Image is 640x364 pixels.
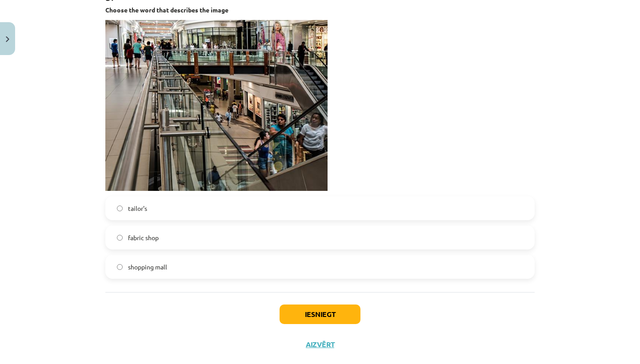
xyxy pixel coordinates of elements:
input: tailor's [117,206,123,211]
input: fabric shop [117,235,123,241]
span: shopping mall [128,262,167,272]
strong: Choose the word that describes the image [105,6,228,14]
input: shopping mall [117,264,123,270]
button: Iesniegt [280,305,360,324]
span: fabric shop [128,233,159,242]
span: tailor's [128,204,147,213]
img: icon-close-lesson-0947bae3869378f0d4975bcd49f059093ad1ed9edebbc8119c70593378902aed.svg [6,36,9,42]
button: Aizvērt [303,340,337,349]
